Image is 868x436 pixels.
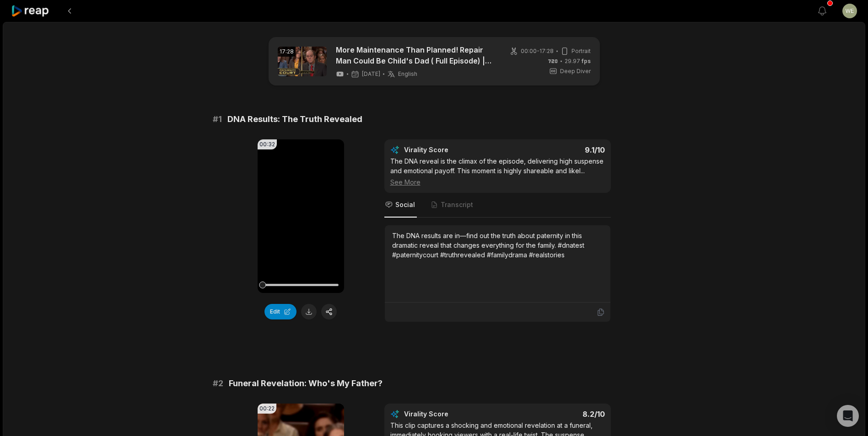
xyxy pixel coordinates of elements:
[395,200,415,209] span: Social
[392,231,603,260] div: The DNA results are in—find out the truth about paternity in this dramatic reveal that changes ev...
[582,58,591,64] span: fps
[441,200,473,209] span: Transcript
[229,377,383,390] span: Funeral Revelation: Who's My Father?
[398,70,417,78] span: English
[264,304,297,319] button: Edit
[507,145,605,154] div: 9.1 /10
[837,405,859,427] div: Open Intercom Messenger
[404,409,502,419] div: Virality Score
[336,44,494,66] a: More Maintenance Than Planned! Repair Man Could Be Child's Dad ( Full Episode) | Paternity Court
[258,139,344,293] video: Your browser does not support mp4 format.
[390,177,605,187] div: See More
[390,156,605,187] div: The DNA reveal is the climax of the episode, delivering high suspense and emotional payoff. This ...
[521,47,554,55] span: 00:00 - 17:28
[384,193,611,218] nav: Tabs
[404,145,502,154] div: Virality Score
[560,67,591,75] span: Deep Diver
[571,47,591,55] span: Portrait
[565,57,591,65] span: 29.97
[362,70,380,78] span: [DATE]
[213,113,222,126] span: # 1
[507,409,605,419] div: 8.2 /10
[213,377,223,390] span: # 2
[227,113,362,126] span: DNA Results: The Truth Revealed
